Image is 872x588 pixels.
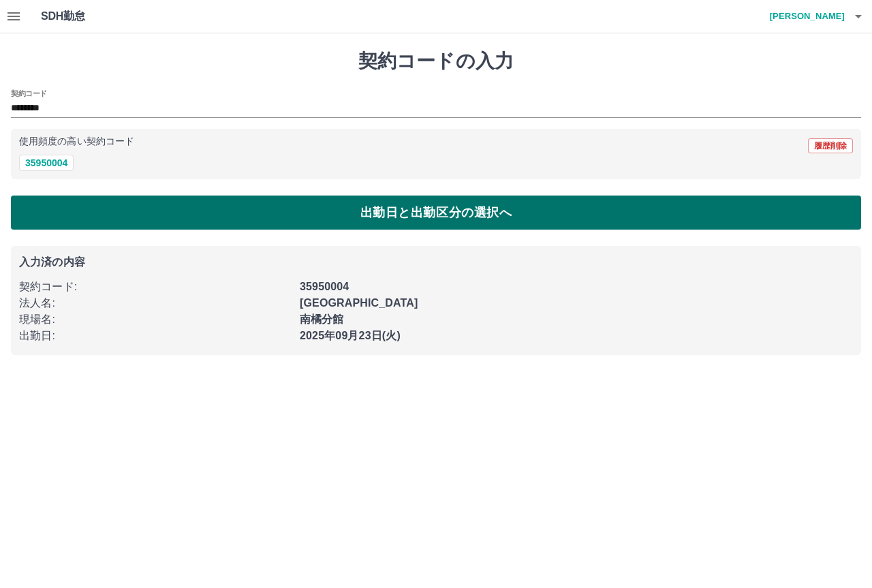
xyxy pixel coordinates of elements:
h2: 契約コード [11,88,47,99]
h1: 契約コードの入力 [11,50,861,73]
button: 出勤日と出勤区分の選択へ [11,196,861,230]
p: 使用頻度の高い契約コード [19,137,134,146]
button: 履歴削除 [808,138,853,153]
b: 35950004 [300,281,349,292]
p: 法人名 : [19,295,292,311]
b: [GEOGRAPHIC_DATA] [300,297,418,309]
b: 2025年09月23日(火) [300,330,401,341]
p: 現場名 : [19,311,292,328]
p: 出勤日 : [19,328,292,344]
b: 南橘分館 [300,313,344,325]
p: 契約コード : [19,279,292,295]
button: 35950004 [19,155,74,171]
p: 入力済の内容 [19,257,853,268]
